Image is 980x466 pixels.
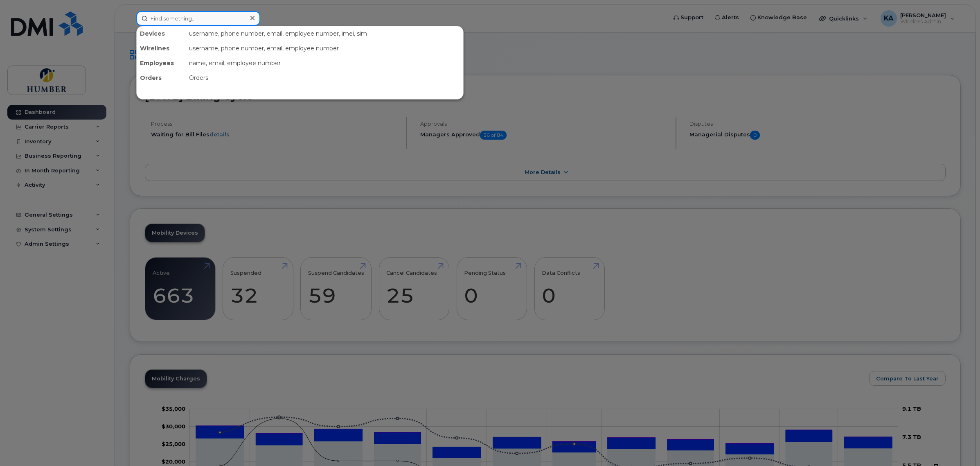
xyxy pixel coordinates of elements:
[137,70,186,85] div: Orders
[186,26,463,41] div: username, phone number, email, employee number, imei, sim
[137,41,186,56] div: Wirelines
[186,41,463,56] div: username, phone number, email, employee number
[137,56,186,70] div: Employees
[186,56,463,70] div: name, email, employee number
[186,70,463,85] div: Orders
[137,26,186,41] div: Devices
